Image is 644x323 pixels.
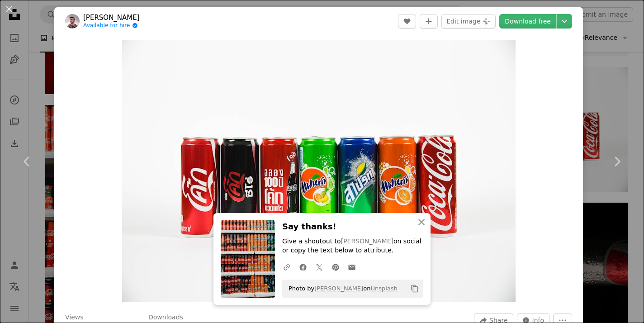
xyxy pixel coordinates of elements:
[341,237,393,245] a: [PERSON_NAME]
[148,313,183,322] h3: Downloads
[344,258,360,276] a: Share over email
[65,313,84,322] h3: Views
[122,40,516,302] button: Zoom in on this image
[314,285,363,292] a: [PERSON_NAME]
[370,285,397,292] a: Unsplash
[282,237,423,255] p: Give a shoutout to on social or copy the text below to attribute.
[590,118,644,205] a: Next
[327,258,344,276] a: Share on Pinterest
[284,281,398,296] span: Photo by on
[83,13,140,22] a: [PERSON_NAME]
[311,258,327,276] a: Share on Twitter
[122,40,516,302] img: seven assorted-brand soda cans
[557,14,572,28] button: Choose download size
[407,281,422,296] button: Copy to clipboard
[65,14,80,28] img: Go to Jonny Caspari's profile
[295,258,311,276] a: Share on Facebook
[499,14,556,28] a: Download free
[282,220,423,233] h3: Say thanks!
[441,14,496,28] button: Edit image
[420,14,438,28] button: Add to Collection
[83,22,140,29] a: Available for hire
[398,14,416,28] button: Like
